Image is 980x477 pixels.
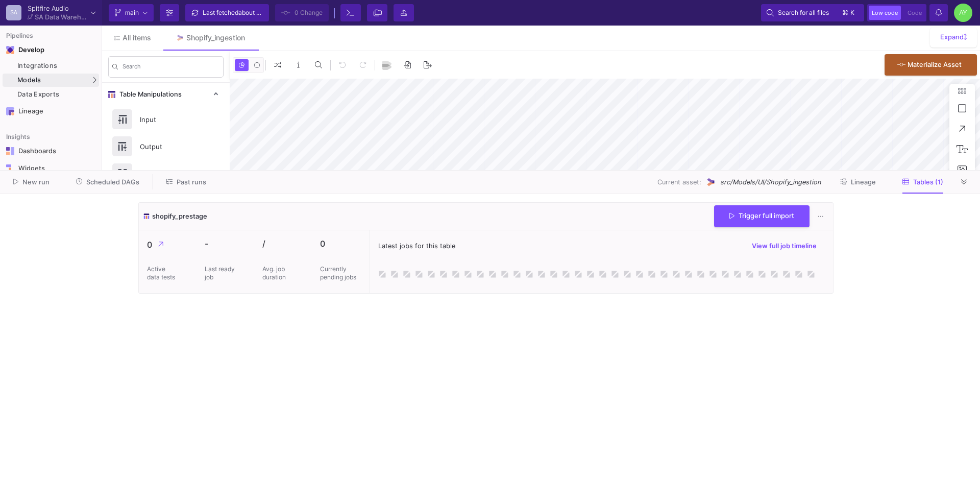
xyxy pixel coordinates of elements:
[3,59,99,73] a: Integrations
[761,4,864,21] button: Search for all files⌘k
[872,9,898,16] span: Low code
[3,42,99,58] mat-expansion-panel-header: Navigation iconDevelop
[904,6,925,20] button: Code
[205,238,246,248] p: -
[6,5,21,20] div: SA
[22,178,50,186] span: New run
[18,164,85,173] div: Widgets
[176,34,184,42] img: Tab icon
[143,211,150,221] img: icon
[86,178,139,186] span: Scheduled DAGs
[262,265,293,281] p: Avg. job duration
[320,265,361,281] p: Currently pending jobs
[122,34,151,42] span: All items
[744,238,825,253] button: View full job timeline
[205,265,235,281] p: Last ready job
[908,9,922,16] span: Code
[6,147,14,155] img: Navigation icon
[720,177,821,187] span: src/Models/UI/Shopify_ingestion
[262,238,304,248] p: /
[839,7,859,19] button: ⌘k
[64,174,152,190] button: Scheduled DAGs
[6,46,14,54] img: Navigation icon
[951,4,972,22] button: AY
[752,242,817,249] span: View full job timeline
[18,107,85,115] div: Lineage
[729,212,794,220] span: Trigger full import
[147,238,188,251] p: 0
[913,178,943,186] span: Tables (1)
[954,4,972,22] div: AY
[102,106,230,133] button: Input
[778,5,829,20] span: Search for all files
[122,65,219,72] input: Search
[828,174,888,190] button: Lineage
[152,211,207,221] span: shopify_prestage
[705,177,716,187] img: UI Model
[203,5,264,20] div: Last fetched
[134,166,204,181] div: Union
[657,177,701,187] span: Current asset:
[3,143,99,159] a: Navigation iconDashboards
[320,238,361,248] p: 0
[102,83,230,106] mat-expansion-panel-header: Table Manipulations
[3,160,99,177] a: Navigation iconWidgets
[28,5,87,12] div: Spitfire Audio
[125,5,139,20] span: main
[18,147,85,155] div: Dashboards
[885,54,977,76] button: Materialize Asset
[17,76,41,84] span: Models
[378,241,455,250] span: Latest jobs for this table
[3,103,99,120] a: Navigation iconLineage
[177,178,206,186] span: Past runs
[1,174,62,190] button: New run
[186,34,245,42] div: Shopify_ingestion
[851,178,876,186] span: Lineage
[109,4,154,21] button: main
[238,9,286,16] span: about 1 hour ago
[6,164,14,173] img: Navigation icon
[869,6,901,20] button: Low code
[714,205,810,227] button: Trigger full import
[102,160,230,187] button: Union
[134,112,204,127] div: Input
[18,46,34,54] div: Develop
[6,107,14,115] img: Navigation icon
[890,174,955,190] button: Tables (1)
[17,90,96,99] div: Data Exports
[17,62,96,70] div: Integrations
[842,7,848,19] span: ⌘
[185,4,269,21] button: Last fetchedabout 1 hour ago
[908,61,962,68] span: Materialize Asset
[147,265,178,281] p: Active data tests
[850,7,854,19] span: k
[102,106,230,272] div: Table Manipulations
[134,139,204,154] div: Output
[102,133,230,160] button: Output
[35,14,87,20] div: SA Data Warehouse
[154,174,218,190] button: Past runs
[115,90,182,99] span: Table Manipulations
[3,88,99,101] a: Data Exports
